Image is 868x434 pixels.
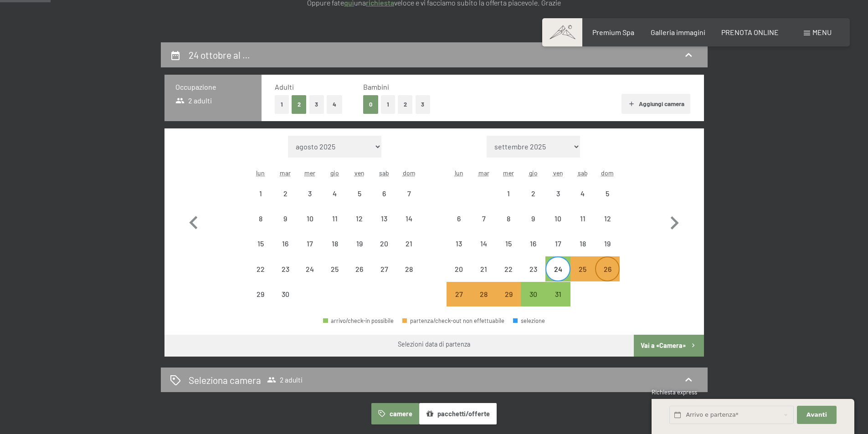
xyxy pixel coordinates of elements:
div: partenza/check-out non effettuabile [595,231,620,256]
div: Fri Sep 19 2025 [347,231,372,256]
div: 3 [298,190,321,213]
div: partenza/check-out non effettuabile [273,206,298,231]
div: partenza/check-out non effettuabile [347,231,372,256]
div: 21 [473,266,495,288]
div: partenza/check-out non effettuabile [248,256,273,281]
div: 9 [522,215,544,238]
div: partenza/check-out non effettuabile [372,206,396,231]
div: partenza/check-out non effettuabile [447,231,471,256]
div: arrivo/check-in possibile [323,318,394,324]
div: Mon Oct 13 2025 [447,231,471,256]
div: partenza/check-out non effettuabile [248,206,273,231]
div: 1 [497,190,520,213]
div: partenza/check-out non effettuabile [545,231,570,256]
abbr: mercoledì [503,169,514,177]
span: 2 adulti [175,96,212,106]
div: partenza/check-out non effettuabile [396,206,421,231]
div: 8 [249,215,272,238]
div: partenza/check-out non è effettuabile, poiché non è stato raggiunto il soggiorno minimo richiesto [447,282,471,306]
div: Wed Sep 03 2025 [298,181,322,206]
div: partenza/check-out non effettuabile [496,231,521,256]
div: partenza/check-out non effettuabile [521,256,545,281]
div: Sat Sep 27 2025 [372,256,396,281]
span: Avanti [806,411,827,419]
div: partenza/check-out non effettuabile [323,231,347,256]
button: 2 [292,95,307,114]
div: Sun Oct 19 2025 [595,231,620,256]
div: partenza/check-out non effettuabile [273,282,298,306]
div: Fri Oct 24 2025 [545,256,570,281]
div: partenza/check-out non effettuabile [396,231,421,256]
div: Sun Oct 12 2025 [595,206,620,231]
div: Sun Sep 07 2025 [396,181,421,206]
div: partenza/check-out non effettuabile [273,181,298,206]
button: Aggiungi camera [621,94,690,114]
div: partenza/check-out non effettuabile [570,181,595,206]
div: 20 [447,266,470,288]
span: Premium Spa [592,28,634,36]
div: 1 [249,190,272,213]
div: Sat Oct 11 2025 [570,206,595,231]
div: Sun Oct 26 2025 [595,256,620,281]
button: 1 [275,95,289,114]
div: 12 [348,215,371,238]
div: partenza/check-out non effettuabile [521,231,545,256]
div: 17 [546,240,569,263]
div: Wed Oct 01 2025 [496,181,521,206]
div: Wed Oct 15 2025 [496,231,521,256]
div: 19 [348,240,371,263]
button: 3 [309,95,324,114]
div: Wed Sep 17 2025 [298,231,322,256]
div: 4 [571,190,594,213]
div: Sat Oct 18 2025 [570,231,595,256]
div: 21 [397,240,420,263]
div: partenza/check-out non effettuabile [323,181,347,206]
abbr: martedì [280,169,291,177]
div: partenza/check-out non è effettuabile, poiché non è stato raggiunto il soggiorno minimo richiesto [496,282,521,306]
div: 2 [522,190,544,213]
div: 8 [497,215,520,238]
div: 23 [522,266,544,288]
div: Fri Oct 31 2025 [545,282,570,306]
div: partenza/check-out non effettuabile [402,318,504,324]
button: Mese successivo [661,136,688,307]
div: partenza/check-out non effettuabile [545,206,570,231]
a: Galleria immagini [651,28,705,36]
div: Selezioni data di partenza [398,340,470,349]
div: 10 [546,215,569,238]
div: partenza/check-out non effettuabile [323,206,347,231]
div: Wed Sep 10 2025 [298,206,322,231]
abbr: venerdì [553,169,563,177]
div: 6 [447,215,470,238]
div: partenza/check-out non effettuabile [570,231,595,256]
div: Thu Oct 02 2025 [521,181,545,206]
h3: Occupazione [175,82,251,92]
div: Thu Oct 23 2025 [521,256,545,281]
div: partenza/check-out non effettuabile [323,256,347,281]
div: Thu Sep 25 2025 [323,256,347,281]
div: 13 [373,215,395,238]
div: Tue Sep 30 2025 [273,282,298,306]
div: partenza/check-out non effettuabile [595,206,620,231]
div: partenza/check-out non effettuabile [447,206,471,231]
div: partenza/check-out non effettuabile [248,231,273,256]
div: partenza/check-out non è effettuabile, poiché non è stato raggiunto il soggiorno minimo richiesto [595,256,620,281]
div: 10 [298,215,321,238]
div: 3 [546,190,569,213]
div: Thu Sep 18 2025 [323,231,347,256]
div: 14 [473,240,495,263]
div: partenza/check-out non effettuabile [298,181,322,206]
button: 1 [381,95,395,114]
div: Tue Sep 09 2025 [273,206,298,231]
div: 29 [497,291,520,313]
div: partenza/check-out non effettuabile [248,181,273,206]
div: Fri Sep 05 2025 [347,181,372,206]
div: Tue Oct 28 2025 [472,282,496,306]
div: Thu Oct 09 2025 [521,206,545,231]
button: 3 [416,95,431,114]
div: 24 [546,266,569,288]
div: 12 [596,215,619,238]
div: 30 [522,291,544,313]
div: partenza/check-out non effettuabile [472,256,496,281]
div: partenza/check-out non effettuabile [347,206,372,231]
